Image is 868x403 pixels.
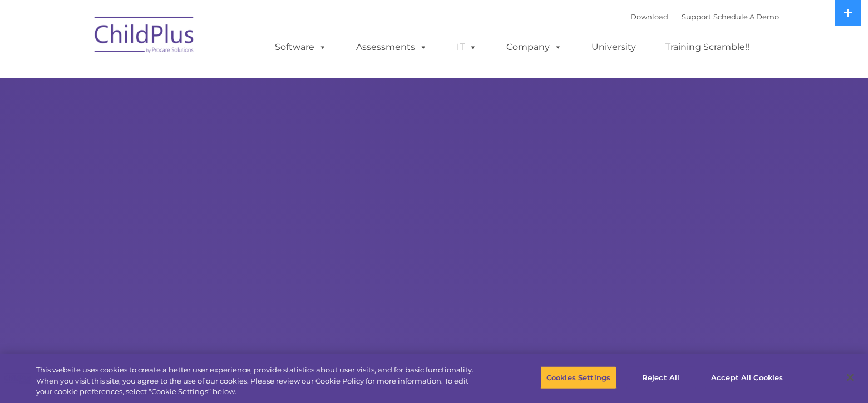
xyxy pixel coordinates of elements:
a: Download [630,12,668,21]
a: Training Scramble!! [654,36,761,58]
a: Company [495,36,573,58]
button: Cookies Settings [540,366,617,389]
div: This website uses cookies to create a better user experience, provide statistics about user visit... [36,365,477,397]
a: IT [446,36,488,58]
a: Assessments [345,36,438,58]
a: Software [264,36,338,58]
a: University [580,36,647,58]
button: Reject All [626,366,696,389]
img: ChildPlus by Procare Solutions [89,9,200,64]
button: Close [838,365,862,390]
button: Accept All Cookies [705,366,789,389]
a: Support [682,12,711,21]
a: Schedule A Demo [713,12,779,21]
font: | [630,12,779,21]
